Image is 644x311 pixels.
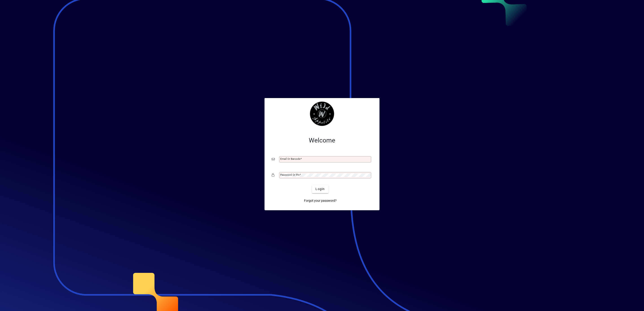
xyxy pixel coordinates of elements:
span: Forgot your password? [304,198,337,203]
mat-label: Password or Pin [280,173,300,176]
h2: Welcome [272,137,372,144]
mat-label: Email or Barcode [280,157,300,160]
a: Forgot your password? [302,197,338,205]
span: Login [315,187,325,191]
button: Login [312,185,328,193]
